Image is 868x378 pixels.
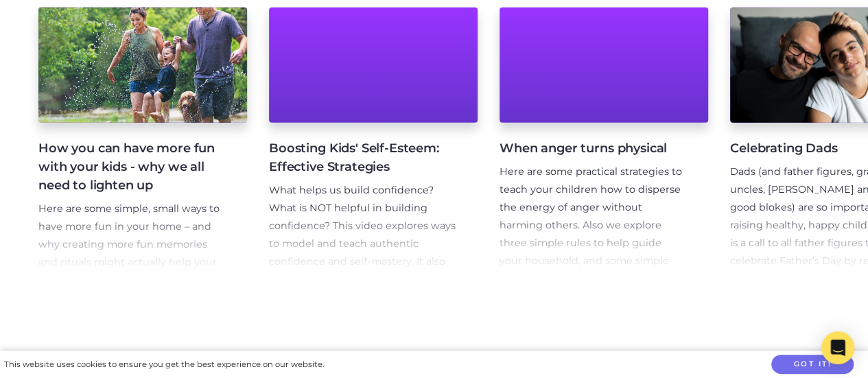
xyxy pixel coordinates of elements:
[38,200,225,290] p: Here are some simple, small ways to have more fun in your home – and why creating more fun memori...
[4,357,324,372] div: This website uses cookies to ensure you get the best experience on our website.
[269,139,456,176] h4: Boosting Kids' Self-Esteem: Effective Strategies
[269,182,456,377] p: What helps us build confidence? What is NOT helpful in building confidence? This video explores w...
[500,8,708,271] a: When anger turns physical Here are some practical strategies to teach your children how to disper...
[38,8,247,271] a: How you can have more fun with your kids - why we all need to lighten up Here are some simple, sm...
[38,139,225,195] h4: How you can have more fun with your kids - why we all need to lighten up
[771,355,854,375] button: Got it!
[500,139,686,158] h4: When anger turns physical
[269,8,478,271] a: Boosting Kids' Self-Esteem: Effective Strategies What helps us build confidence? What is NOT help...
[500,163,686,323] p: Here are some practical strategies to teach your children how to disperse the energy of anger wit...
[821,331,854,364] div: Open Intercom Messenger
